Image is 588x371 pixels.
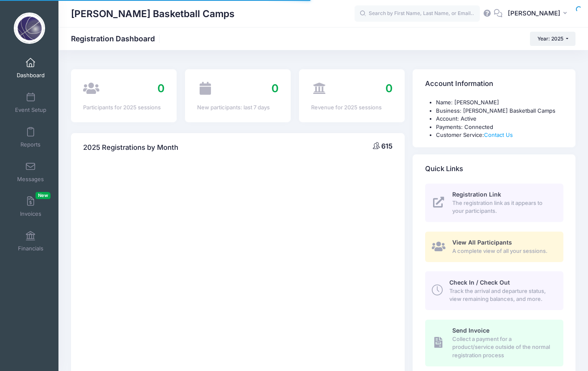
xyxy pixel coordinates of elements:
[17,72,45,79] span: Dashboard
[311,103,393,112] div: Revenue for 2025 sessions
[271,82,279,95] span: 0
[11,88,51,117] a: Event Setup
[452,327,489,334] span: Send Invoice
[197,103,279,112] div: New participants: last 7 days
[502,4,575,23] button: [PERSON_NAME]
[83,136,178,160] h4: 2025 Registrations by Month
[452,335,554,360] span: Collect a payment for a product/service outside of the normal registration process
[11,123,51,152] a: Reports
[436,98,563,107] li: Name: [PERSON_NAME]
[452,247,554,255] span: A complete view of all your sessions.
[452,239,512,246] span: View All Participants
[35,192,51,199] span: New
[11,53,51,83] a: Dashboard
[508,9,560,18] span: [PERSON_NAME]
[436,115,563,123] li: Account: Active
[449,279,510,286] span: Check In / Check Out
[11,192,51,221] a: InvoicesNew
[425,320,563,366] a: Send Invoice Collect a payment for a product/service outside of the normal registration process
[436,123,563,131] li: Payments: Connected
[537,35,563,42] span: Year: 2025
[452,199,554,215] span: The registration link as it appears to your participants.
[355,5,480,22] input: Search by First Name, Last Name, or Email...
[425,157,463,181] h4: Quick Links
[436,107,563,115] li: Business: [PERSON_NAME] Basketball Camps
[530,32,575,46] button: Year: 2025
[484,131,513,138] a: Contact Us
[20,141,41,148] span: Reports
[425,184,563,222] a: Registration Link The registration link as it appears to your participants.
[449,287,554,303] span: Track the arrival and departure status, view remaining balances, and more.
[452,191,501,198] span: Registration Link
[385,82,393,95] span: 0
[425,271,563,310] a: Check In / Check Out Track the arrival and departure status, view remaining balances, and more.
[157,82,165,95] span: 0
[381,142,393,150] span: 615
[15,106,46,114] span: Event Setup
[425,72,493,96] h4: Account Information
[11,157,51,187] a: Messages
[14,13,45,44] img: Sean O'Regan Basketball Camps
[71,4,235,23] h1: [PERSON_NAME] Basketball Camps
[425,232,563,262] a: View All Participants A complete view of all your sessions.
[18,245,43,252] span: Financials
[11,227,51,256] a: Financials
[17,176,44,183] span: Messages
[83,103,165,112] div: Participants for 2025 sessions
[436,131,563,139] li: Customer Service:
[71,34,162,43] h1: Registration Dashboard
[20,210,41,217] span: Invoices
